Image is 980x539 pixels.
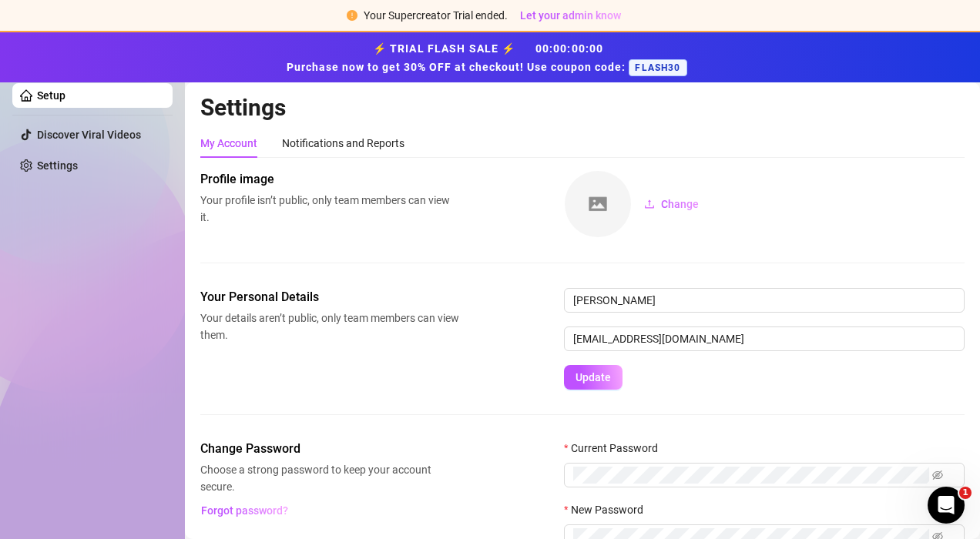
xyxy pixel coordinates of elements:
strong: ⚡ TRIAL FLASH SALE ⚡ [287,42,693,73]
span: Change [661,198,699,210]
span: Change Password [200,440,459,458]
strong: Purchase now to get 30% OFF at checkout! Use coupon code: [287,61,629,73]
span: 1 [959,487,972,499]
span: Your profile isn’t public, only team members can view it. [200,192,459,226]
span: 00 : 00 : 00 : 00 [535,42,604,55]
input: Enter new email [564,326,965,351]
a: Setup [37,89,65,102]
span: upload [644,199,655,209]
span: eye-invisible [932,470,943,480]
span: Profile image [200,170,459,189]
input: Enter name [564,288,965,313]
button: Change [632,192,711,216]
h2: Settings [200,93,965,122]
span: Your Personal Details [200,288,459,306]
span: exclamation-circle [347,10,357,21]
button: Update [564,365,623,390]
span: Let your admin know [520,9,621,22]
iframe: Intercom live chat [928,487,965,524]
span: FLASH30 [629,59,686,76]
span: Your Supercreator Trial ended. [364,9,508,22]
div: My Account [200,135,257,152]
span: Your details aren’t public, only team members can view them. [200,310,459,343]
a: Settings [37,159,78,172]
label: Current Password [564,440,668,457]
img: square-placeholder.png [565,171,631,237]
input: Current Password [573,467,929,484]
button: Forgot password? [200,498,288,523]
span: Choose a strong password to keep your account secure. [200,461,459,495]
label: New Password [564,501,653,518]
span: Forgot password? [201,504,288,517]
span: Update [576,371,611,383]
a: Discover Viral Videos [37,129,141,141]
button: Let your admin know [514,6,627,25]
div: Notifications and Reports [282,135,404,152]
